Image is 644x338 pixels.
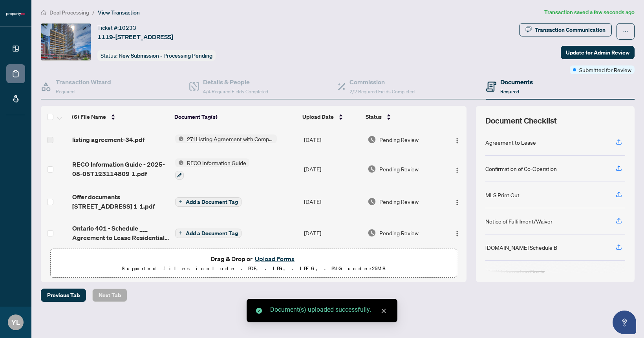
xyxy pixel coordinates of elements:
img: Document Status [368,165,376,173]
div: Ticket #: [97,23,136,32]
span: Required [56,89,75,94]
button: Previous Tab [41,289,86,302]
span: RECO Information Guide [184,158,249,167]
div: Notice of Fulfillment/Waiver [485,217,553,225]
th: Document Tag(s) [171,106,299,128]
span: 271 Listing Agreement with Company Schedule A [184,134,277,143]
img: IMG-C12330781_1.jpg [41,24,91,60]
span: (6) File Name [72,113,106,121]
span: listing agreement-34.pdf [72,135,145,144]
span: Add a Document Tag [186,231,238,236]
button: Add a Document Tag [175,229,241,238]
span: Pending Review [379,197,419,206]
th: Upload Date [299,106,362,128]
h4: Commission [349,77,415,87]
img: Logo [454,138,460,144]
h4: Documents [500,77,533,87]
span: Pending Review [379,135,419,144]
span: Drag & Drop orUpload FormsSupported files include .PDF, .JPG, .JPEG, .PNG under25MB [51,249,457,278]
span: Previous Tab [47,289,80,302]
img: Logo [454,231,460,237]
span: Ontario 401 - Schedule ___ Agreement to Lease Residential 1 1 1.pdf [72,224,169,242]
span: Pending Review [379,229,419,237]
button: Logo [451,133,463,146]
button: Logo [451,163,463,175]
div: Document(s) uploaded successfully. [270,305,388,314]
span: 4/4 Required Fields Completed [203,89,268,94]
span: close [381,308,386,314]
img: Logo [454,199,460,205]
article: Transaction saved a few seconds ago [544,8,635,17]
span: ellipsis [623,29,628,34]
p: Supported files include .PDF, .JPG, .JPEG, .PNG under 25 MB [55,264,452,273]
img: logo [6,12,25,16]
td: [DATE] [301,186,364,217]
img: Logo [454,167,460,173]
span: check-circle [256,308,262,314]
span: 1119-[STREET_ADDRESS] [97,32,173,42]
th: (6) File Name [69,106,171,128]
div: Status: [97,50,216,61]
div: [DOMAIN_NAME] Schedule B [485,243,557,252]
span: Document Checklist [485,115,557,126]
img: Status Icon [175,134,184,143]
span: View Transaction [98,9,140,16]
div: Transaction Communication [535,24,606,36]
span: Drag & Drop or [210,254,297,264]
li: / [92,8,95,17]
td: [DATE] [301,152,364,186]
th: Status [362,106,442,128]
h4: Details & People [203,77,268,87]
span: plus [179,231,183,235]
span: Offer documents [STREET_ADDRESS] 1 1.pdf [72,192,169,211]
button: Add a Document Tag [175,196,241,207]
div: Agreement to Lease [485,138,536,147]
span: RECO Information Guide - 2025-08-05T123114809 1.pdf [72,160,169,178]
img: Document Status [368,197,376,206]
button: Logo [451,195,463,208]
a: Close [379,307,388,315]
span: Upload Date [302,113,334,121]
img: Document Status [368,229,376,237]
button: Next Tab [92,289,127,302]
td: [DATE] [301,217,364,249]
h4: Transaction Wizard [56,77,111,87]
button: Update for Admin Review [561,46,635,59]
span: 10233 [119,24,136,31]
img: Status Icon [175,158,184,167]
span: Pending Review [379,165,419,173]
button: Status IconRECO Information Guide [175,158,249,180]
button: Logo [451,227,463,239]
span: 2/2 Required Fields Completed [349,89,415,94]
span: Add a Document Tag [186,199,238,205]
span: Submitted for Review [579,65,631,74]
button: Upload Forms [252,254,297,264]
button: Add a Document Tag [175,228,241,238]
span: plus [179,200,183,204]
span: Update for Admin Review [566,46,629,59]
button: Open asap [613,311,636,334]
span: YL [11,317,20,328]
img: Document Status [368,135,376,144]
span: home [41,10,46,15]
button: Add a Document Tag [175,197,241,207]
button: Status Icon271 Listing Agreement with Company Schedule A [175,134,277,143]
span: Required [500,89,519,94]
span: Status [366,113,382,121]
button: Transaction Communication [519,23,612,36]
div: Confirmation of Co-Operation [485,164,557,173]
td: [DATE] [301,127,364,152]
div: MLS Print Out [485,191,520,199]
span: Deal Processing [49,9,89,16]
span: New Submission - Processing Pending [119,52,212,59]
